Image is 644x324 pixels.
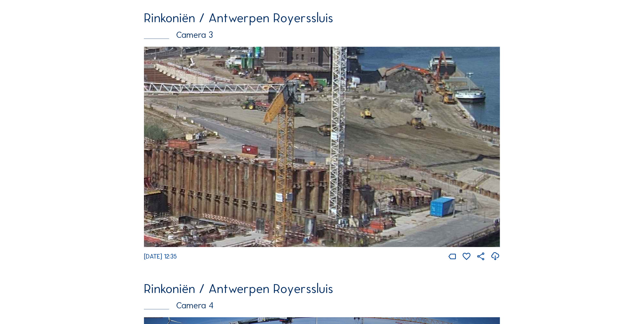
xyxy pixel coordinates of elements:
div: Rinkoniën / Antwerpen Royerssluis [144,283,500,295]
div: Rinkoniën / Antwerpen Royerssluis [144,12,500,24]
div: Camera 4 [144,301,500,310]
div: Camera 3 [144,30,500,39]
span: [DATE] 12:35 [144,252,177,260]
img: Image [144,47,500,247]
